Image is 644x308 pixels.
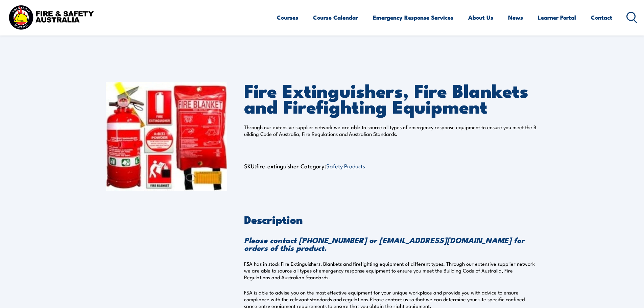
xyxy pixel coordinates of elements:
img: Fire Extinguishers, Fire Blankets and Firefighting Equipment [106,82,227,191]
a: Safety Products [326,162,365,170]
a: Courses [277,8,298,26]
a: Learner Portal [538,8,576,26]
strong: Please contact [PHONE_NUMBER] or [EMAIL_ADDRESS][DOMAIN_NAME] for orders of this product. [244,234,525,254]
span: SKU: [244,162,299,170]
h1: Fire Extinguishers, Fire Blankets and Firefighting Equipment [244,82,539,114]
a: Course Calendar [313,8,358,26]
a: Emergency Response Services [373,8,453,26]
p: FSA has in stock Fire Extinguishers, Blankets and firefighting equipment of different types. Thro... [244,260,539,281]
span: Category: [301,162,365,170]
span: fire-extinguisher [256,162,299,170]
h2: Description [244,214,539,224]
p: Through our extensive supplier network we are able to source all types of emergency response equi... [244,124,539,137]
a: About Us [468,8,493,26]
a: News [508,8,523,26]
a: Contact [591,8,612,26]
